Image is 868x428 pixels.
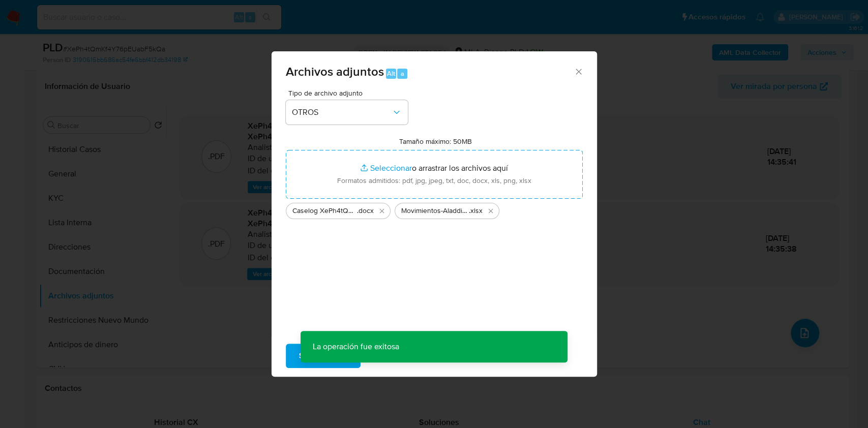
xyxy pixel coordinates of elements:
[286,100,408,125] button: OTROS
[288,89,410,97] span: Tipo de archivo adjunto
[292,206,357,216] span: Caselog XePh4tQmKf4Y76pEUabF5kQa_2025_09_17_16_09_20
[299,345,347,367] span: Subir archivo
[357,206,374,216] span: .docx
[469,206,483,216] span: .xlsx
[378,345,411,367] span: Cancelar
[485,205,497,217] button: Eliminar Movimientos-Aladdin-1835891016.xlsx
[387,69,395,78] span: Alt
[376,205,388,217] button: Eliminar Caselog XePh4tQmKf4Y76pEUabF5kQa_2025_09_17_16_09_20.docx
[292,107,392,117] span: OTROS
[574,67,583,76] button: Cerrar
[286,63,384,80] span: Archivos adjuntos
[301,331,411,362] p: La operación fue exitosa
[401,206,469,216] span: Movimientos-Aladdin-1835891016
[286,199,583,219] ul: Archivos seleccionados
[399,137,472,146] label: Tamaño máximo: 50MB
[286,344,361,368] button: Subir archivo
[401,69,404,78] span: a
